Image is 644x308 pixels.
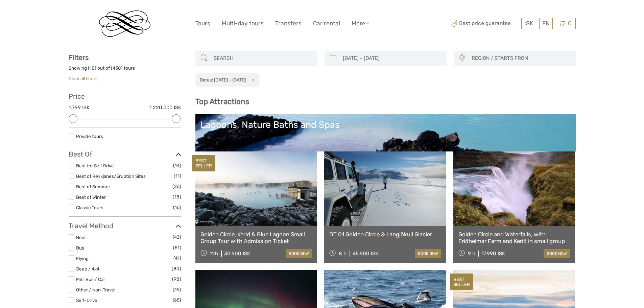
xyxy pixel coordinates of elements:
div: 17.990 ISK [481,251,505,257]
a: Mini Bus / Car [76,277,105,282]
input: SEARCH [211,52,314,64]
a: Boat [76,235,86,240]
h3: Travel Method [69,222,181,230]
span: Best price guarantee [449,18,520,29]
span: 9 h [468,251,475,257]
button: x [247,76,256,84]
img: Reykjavik Residence [99,10,150,37]
span: 0 [567,20,573,27]
h3: Best Of [69,150,181,158]
a: Best of Winter [76,194,106,200]
div: 45.900 ISK [353,251,378,257]
a: book now [544,249,570,258]
a: DT 01 Golden Circle & Langjökull Glacier [329,231,441,238]
b: Top Attractions [195,97,249,106]
a: Transfers [275,19,302,28]
button: Open LiveChat chat widget [78,10,86,19]
a: book now [415,249,441,258]
a: Classic Tours [76,205,103,210]
div: 30.900 ISK [224,251,250,257]
span: (16) [173,204,181,211]
input: SELECT DATES [340,52,443,64]
div: Lagoons, Nature Baths and Spas [200,119,571,130]
span: (49) [173,286,181,293]
a: Private tours [76,134,103,139]
span: ISK [524,20,533,27]
span: (51) [173,244,181,252]
span: 8 h [339,251,347,257]
a: Flying [76,256,89,261]
span: (43) [173,233,181,241]
label: 438 [113,65,121,71]
a: Clear all filters [69,76,98,81]
span: 11 h [210,251,218,257]
p: We're away right now. Please check back later! [9,12,76,17]
span: (65) [173,296,181,304]
label: 1.220.000 ISK [149,104,181,111]
h3: Price [69,92,181,100]
a: Best of Reykjanes/Eruption Sites [76,173,146,179]
a: Golden Circle and Waterfalls, with Friðheimar Farm and Kerið in small group [458,231,570,245]
a: Best of Summer [76,184,110,189]
a: Bus [76,245,84,251]
a: More [352,19,369,28]
label: 1.799 ISK [69,104,90,111]
strong: Filters [69,53,89,62]
a: Lagoons, Nature Baths and Spas [200,119,571,167]
button: REGION / STARTS FROM [469,53,572,64]
a: Other / Non-Travel [76,287,115,292]
a: Multi-day tours [222,19,264,28]
span: (18) [173,193,181,201]
span: (80) [172,265,181,273]
a: Golden Circle, Kerid & Blue Lagoon Small Group Tour with Admission Ticket [200,231,312,245]
a: book now [286,249,312,258]
a: Self-Drive [76,298,97,303]
a: Jeep / 4x4 [76,266,99,271]
a: Tours [195,19,210,28]
div: BEST SELLER [192,155,215,172]
span: (98) [172,275,181,283]
span: (11) [174,172,181,180]
h2: Dates: [DATE] - [DATE] [200,77,246,82]
a: Car rental [313,19,340,28]
div: Showing ( ) out of ( ) tours [69,65,181,75]
a: Best for Self Drive [76,163,114,168]
span: (14) [173,162,181,169]
div: BEST SELLER [450,274,473,290]
label: 18 [90,65,95,71]
span: (41) [173,254,181,262]
div: EN [539,18,553,29]
span: (26) [172,183,181,190]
